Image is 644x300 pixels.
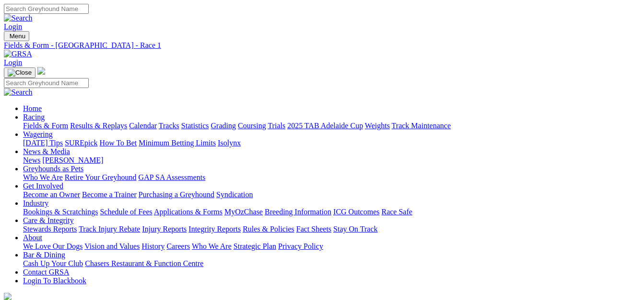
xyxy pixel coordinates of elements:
a: Results & Replays [70,122,127,130]
span: Menu [10,33,25,40]
div: Care & Integrity [23,225,640,233]
a: Home [23,104,42,112]
a: Stewards Reports [23,225,77,233]
a: SUREpick [65,139,97,147]
a: Login [4,22,22,31]
a: Chasers Restaurant & Function Centre [85,259,203,267]
a: Fact Sheets [296,225,331,233]
img: Close [8,69,32,77]
a: Minimum Betting Limits [139,139,216,147]
a: Who We Are [192,242,232,250]
a: Track Injury Rebate [79,225,140,233]
img: logo-grsa-white.png [37,67,45,75]
a: Rules & Policies [243,225,294,233]
a: Fields & Form - [GEOGRAPHIC_DATA] - Race 1 [4,41,640,50]
a: News [23,156,40,164]
a: Tracks [159,122,179,130]
a: Statistics [181,122,209,130]
div: Bar & Dining [23,259,640,268]
input: Search [4,78,89,88]
a: Cash Up Your Club [23,259,83,267]
div: About [23,242,640,251]
a: Track Maintenance [392,122,451,130]
a: GAP SA Assessments [139,173,206,181]
a: Privacy Policy [278,242,323,250]
a: History [141,242,164,250]
a: Grading [211,122,236,130]
a: Isolynx [218,139,241,147]
a: Bookings & Scratchings [23,208,98,216]
a: Login To Blackbook [23,277,86,285]
a: Get Involved [23,182,63,190]
a: Breeding Information [265,208,331,216]
a: ICG Outcomes [333,208,379,216]
a: Login [4,58,22,67]
a: Trials [268,122,285,130]
img: Search [4,14,33,22]
a: Wagering [23,130,53,138]
a: About [23,233,42,242]
a: Contact GRSA [23,268,69,276]
a: Retire Your Greyhound [65,173,137,181]
a: Weights [365,122,390,130]
a: Integrity Reports [188,225,241,233]
div: Wagering [23,139,640,147]
a: [PERSON_NAME] [42,156,103,164]
a: Purchasing a Greyhound [139,190,214,199]
input: Search [4,4,89,14]
a: [DATE] Tips [23,139,63,147]
div: News & Media [23,156,640,165]
a: How To Bet [100,139,137,147]
div: Greyhounds as Pets [23,173,640,182]
a: Calendar [129,122,157,130]
img: Search [4,88,33,97]
a: Injury Reports [142,225,187,233]
a: We Love Our Dogs [23,242,82,250]
a: Coursing [238,122,266,130]
a: Industry [23,199,48,207]
a: Greyhounds as Pets [23,165,83,173]
div: Racing [23,122,640,130]
a: Care & Integrity [23,216,74,224]
a: Careers [166,242,190,250]
a: Race Safe [381,208,412,216]
button: Toggle navigation [4,67,35,78]
a: Bar & Dining [23,251,65,259]
img: GRSA [4,50,32,58]
a: Vision and Values [84,242,140,250]
div: Industry [23,208,640,216]
div: Get Involved [23,190,640,199]
a: Applications & Forms [154,208,222,216]
button: Toggle navigation [4,31,29,41]
a: 2025 TAB Adelaide Cup [287,122,363,130]
a: MyOzChase [224,208,263,216]
a: Schedule of Fees [100,208,152,216]
a: Become a Trainer [82,190,137,199]
a: Who We Are [23,173,63,181]
a: Become an Owner [23,190,80,199]
a: Fields & Form [23,122,68,130]
a: Strategic Plan [234,242,276,250]
a: News & Media [23,147,70,156]
a: Racing [23,113,45,121]
a: Syndication [216,190,253,199]
a: Stay On Track [333,225,377,233]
